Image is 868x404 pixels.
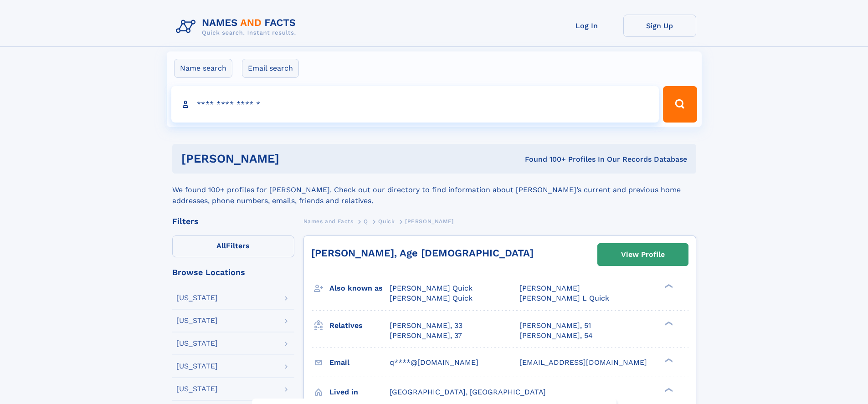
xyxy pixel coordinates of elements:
h3: Email [329,355,390,370]
div: ❯ [663,387,673,393]
div: ❯ [663,357,673,363]
div: ❯ [663,283,673,289]
div: [US_STATE] [176,340,218,347]
span: Q [364,218,368,225]
div: ❯ [663,320,673,326]
div: Found 100+ Profiles In Our Records Database [402,154,687,164]
h3: Also known as [329,281,390,296]
span: [PERSON_NAME] [519,284,580,292]
span: [PERSON_NAME] Quick [390,294,473,302]
div: Browse Locations [172,268,294,276]
a: Sign Up [623,15,696,37]
h3: Lived in [329,384,390,400]
div: View Profile [621,244,665,265]
div: We found 100+ profiles for [PERSON_NAME]. Check out our directory to find information about [PERS... [172,174,696,206]
label: Filters [172,235,294,257]
span: [PERSON_NAME] [405,218,454,225]
a: Log In [550,15,623,37]
span: Quick [378,218,395,225]
span: [PERSON_NAME] Quick [390,284,473,292]
input: search input [171,86,659,123]
div: [US_STATE] [176,363,218,370]
div: [US_STATE] [176,317,218,324]
a: Quick [378,215,395,227]
a: Names and Facts [303,215,354,227]
span: [GEOGRAPHIC_DATA], [GEOGRAPHIC_DATA] [390,388,546,396]
div: Filters [172,217,294,225]
img: Logo Names and Facts [172,15,303,39]
h3: Relatives [329,318,390,333]
a: [PERSON_NAME], 54 [519,331,593,341]
a: Q [364,215,368,227]
a: View Profile [598,244,688,266]
span: All [216,241,226,250]
a: [PERSON_NAME], 51 [519,321,591,331]
label: Name search [174,59,232,78]
span: [PERSON_NAME] L Quick [519,294,609,302]
a: [PERSON_NAME], 33 [390,321,462,331]
span: [EMAIL_ADDRESS][DOMAIN_NAME] [519,358,647,367]
a: [PERSON_NAME], 37 [390,331,462,341]
div: [US_STATE] [176,385,218,393]
button: Search Button [663,86,697,123]
label: Email search [242,59,299,78]
h1: [PERSON_NAME] [181,153,402,164]
div: [US_STATE] [176,294,218,302]
a: [PERSON_NAME], Age [DEMOGRAPHIC_DATA] [311,247,534,259]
